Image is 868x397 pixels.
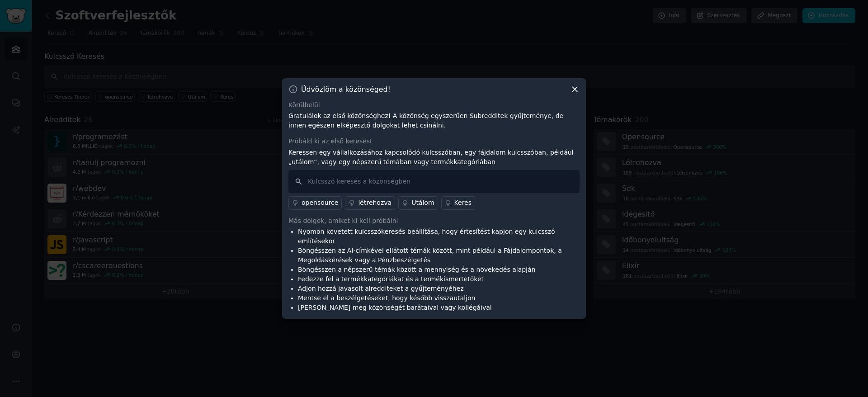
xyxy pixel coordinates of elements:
font: Gratulálok az első közönséghez! A közönség egyszerűen Subredditek gyűjteménye, de innen egészen e... [288,112,563,129]
font: Üdvözlöm a közönséged! [301,85,391,94]
font: Körülbelül [288,101,320,109]
font: Fedezze fel a termékkategóriákat és a termékismertetőket [298,275,484,283]
a: Utálom [398,196,438,210]
font: Böngésszen az AI-címkével ellátott témák között, mint például a Fájdalompontok, a Megoldáskérések... [298,247,562,264]
font: opensource [302,199,338,206]
font: Próbáld ki az első keresést [288,137,373,145]
input: Kulcsszó keresés a közönségben [288,170,580,193]
font: Adjon hozzá javasolt alredditeket a gyűjteményéhez [298,285,464,292]
font: Nyomon követett kulcsszókeresés beállítása, hogy értesítést kapjon egy kulcsszó említésekor [298,228,555,245]
font: létrehozva [358,199,392,206]
font: Keressen egy vállalkozásához kapcsolódó kulcsszóban, egy fájdalom kulcsszóban, például „utálom“, ... [288,149,574,165]
font: Keres [454,199,472,206]
font: Mentse el a beszélgetéseket, hogy később visszautaljon [298,294,475,302]
font: Böngésszen a népszerű témák között a mennyiség és a növekedés alapján [298,266,535,273]
font: Utálom [411,199,434,206]
a: Keres [441,196,475,210]
font: [PERSON_NAME] meg közönségét barátaival vagy kollégáival [298,304,492,311]
font: Más dolgok, amiket ki kell próbálni [288,217,398,224]
a: opensource [288,196,342,210]
a: létrehozva [345,196,395,210]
